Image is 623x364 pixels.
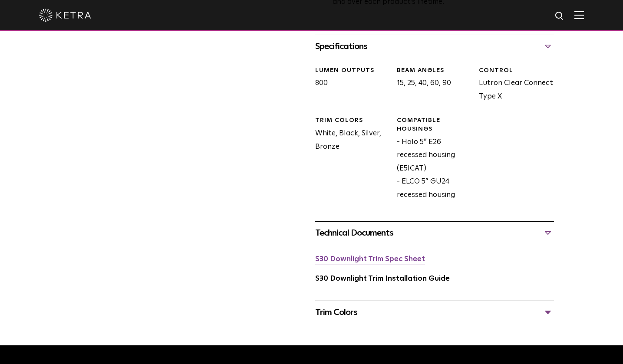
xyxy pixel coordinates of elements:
div: Beam Angles [397,66,472,75]
div: Lutron Clear Connect Type X [472,66,554,104]
div: LUMEN OUTPUTS [315,66,391,75]
div: Technical Documents [315,226,554,240]
a: S30 Downlight Trim Spec Sheet [315,256,425,263]
div: Compatible Housings [397,116,472,133]
div: 15, 25, 40, 60, 90 [390,66,472,104]
img: search icon [554,11,565,22]
a: S30 Downlight Trim Installation Guide [315,275,450,282]
div: White, Black, Silver, Bronze [309,116,391,202]
div: CONTROL [479,66,554,75]
div: 800 [309,66,391,104]
div: - Halo 5” E26 recessed housing (E5ICAT) - ELCO 5” GU24 recessed housing [390,116,472,202]
div: Trim Colors [315,116,391,125]
div: Specifications [315,39,554,53]
div: Trim Colors [315,305,554,319]
img: ketra-logo-2019-white [39,9,91,22]
img: Hamburger%20Nav.svg [574,11,584,19]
